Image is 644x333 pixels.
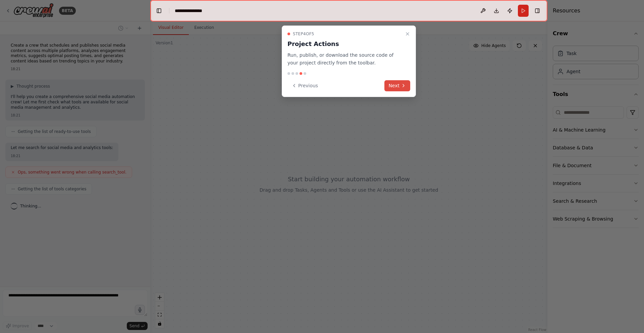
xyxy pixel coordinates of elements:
p: Run, publish, or download the source code of your project directly from the toolbar. [287,51,402,67]
button: Hide left sidebar [154,6,164,15]
button: Previous [287,80,322,91]
h3: Project Actions [287,39,402,49]
button: Next [384,80,410,91]
button: Close walkthrough [404,30,412,38]
span: Step 4 of 5 [293,31,314,37]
